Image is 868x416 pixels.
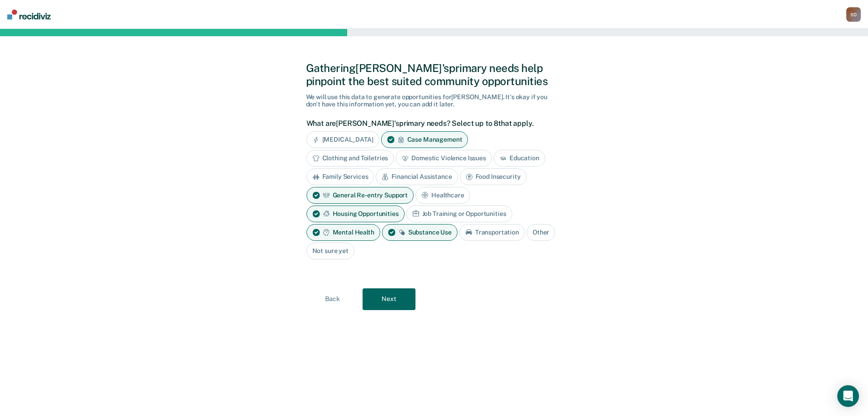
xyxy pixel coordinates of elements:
[494,150,545,167] div: Education
[381,131,468,148] div: Case Management
[307,150,394,167] div: Clothing and Toiletries
[837,385,859,407] div: Open Intercom Messenger
[306,288,359,310] button: Back
[459,224,525,241] div: Transportation
[307,206,405,222] div: Housing Opportunities
[307,119,557,128] label: What are [PERSON_NAME]'s primary needs? Select up to 8 that apply.
[396,150,492,167] div: Domestic Violence Issues
[406,206,512,222] div: Job Training or Opportunities
[376,168,458,185] div: Financial Assistance
[382,224,458,241] div: Substance Use
[7,10,51,19] img: Recidiviz
[527,224,555,241] div: Other
[460,168,527,185] div: Food Insecurity
[846,7,861,22] button: SD
[307,168,374,185] div: Family Services
[415,187,470,204] div: Healthcare
[846,7,861,22] div: S D
[307,224,380,241] div: Mental Health
[307,131,379,148] div: [MEDICAL_DATA]
[307,187,414,204] div: General Re-entry Support
[307,243,354,259] div: Not sure yet
[363,288,415,310] button: Next
[306,93,562,109] div: We will use this data to generate opportunities for [PERSON_NAME] . It's okay if you don't have t...
[306,62,562,88] div: Gathering [PERSON_NAME]'s primary needs help pinpoint the best suited community opportunities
